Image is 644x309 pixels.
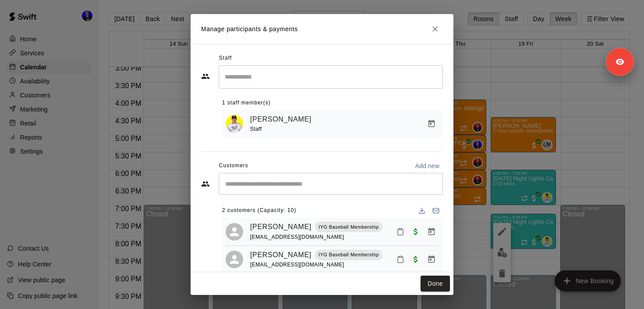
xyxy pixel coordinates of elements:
span: 1 staff member(s) [222,96,271,110]
p: Manage participants & payments [201,25,298,34]
button: Manage bookings & payment [424,224,439,240]
button: Download list [415,204,429,218]
div: Start typing to search customers... [219,173,443,195]
p: IYG Baseball Membership [318,251,379,259]
button: Add new [411,159,443,173]
button: Manage bookings & payment [424,116,439,132]
button: Mark attendance [393,224,408,239]
button: Mark attendance [393,252,408,267]
button: Close [427,21,443,37]
div: Search staff [219,65,443,89]
span: Paid with Card [408,255,424,262]
button: Manage bookings & payment [424,252,439,267]
span: [EMAIL_ADDRESS][DOMAIN_NAME] [250,234,344,240]
div: Luke McGehee [226,251,243,268]
button: Email participants [429,204,443,218]
span: [EMAIL_ADDRESS][DOMAIN_NAME] [250,262,344,268]
span: Staff [250,126,262,132]
svg: Customers [201,180,210,188]
span: Staff [219,51,232,65]
a: [PERSON_NAME] [250,221,311,233]
p: IYG Baseball Membership [318,223,379,231]
button: Done [421,276,450,292]
span: Paid with Card [408,227,424,235]
span: 2 customers (Capacity: 10) [222,204,296,218]
span: Customers [219,159,248,173]
p: Add new [415,162,439,170]
a: [PERSON_NAME] [250,249,311,261]
a: [PERSON_NAME] [250,114,311,125]
svg: Staff [201,72,210,81]
img: Justin Richard [226,115,243,133]
div: Donovan Griffin [226,223,243,241]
